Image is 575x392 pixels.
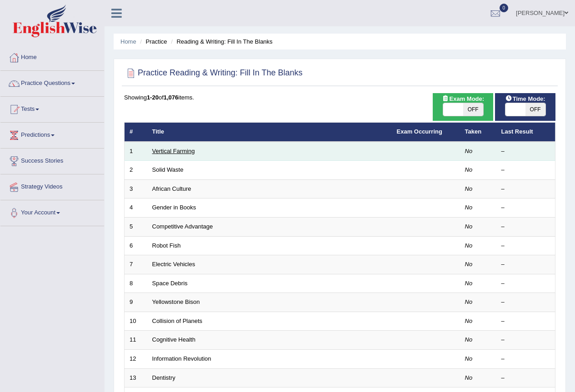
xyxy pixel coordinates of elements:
[0,200,104,223] a: Your Account
[125,331,147,350] td: 11
[501,223,550,231] div: –
[501,374,550,382] div: –
[152,204,196,211] a: Gender in Books
[125,123,147,142] th: #
[152,298,200,305] a: Yellowstone Bison
[152,148,195,154] a: Vertical Farming
[125,274,147,293] td: 8
[152,166,184,173] a: Solid Waste
[463,103,483,116] span: OFF
[125,161,147,180] td: 2
[465,298,473,305] em: No
[152,261,195,268] a: Electric Vehicles
[0,45,104,68] a: Home
[120,38,136,45] a: Home
[152,242,181,249] a: Robot Fish
[0,97,104,119] a: Tests
[465,374,473,381] em: No
[501,203,550,212] div: –
[152,355,211,362] a: Information Revolution
[147,94,159,101] b: 1-20
[397,128,442,135] a: Exam Occurring
[433,93,493,121] div: Show exams occurring in exams
[125,349,147,368] td: 12
[125,218,147,237] td: 5
[460,123,496,142] th: Taken
[125,293,147,312] td: 9
[125,142,147,161] td: 1
[465,166,473,173] em: No
[465,355,473,362] em: No
[152,318,203,324] a: Collision of Planets
[152,374,175,381] a: Dentistry
[501,355,550,363] div: –
[501,147,550,156] div: –
[169,37,272,46] li: Reading & Writing: Fill In The Blanks
[125,312,147,331] td: 10
[152,185,191,192] a: African Culture
[152,223,213,230] a: Competitive Advantage
[465,204,473,211] em: No
[465,148,473,154] em: No
[0,71,104,94] a: Practice Questions
[501,166,550,174] div: –
[138,37,167,46] li: Practice
[125,179,147,198] td: 3
[0,174,104,197] a: Strategy Videos
[0,123,104,145] a: Predictions
[125,236,147,255] td: 6
[125,255,147,274] td: 7
[501,185,550,194] div: –
[501,336,550,344] div: –
[0,149,104,171] a: Success Stories
[124,66,303,80] h2: Practice Reading & Writing: Fill In The Blanks
[147,123,392,142] th: Title
[501,242,550,250] div: –
[125,368,147,387] td: 13
[465,185,473,192] em: No
[501,260,550,269] div: –
[164,94,179,101] b: 1,076
[439,94,488,104] span: Exam Mode:
[502,94,549,104] span: Time Mode:
[465,261,473,268] em: No
[465,318,473,324] em: No
[152,336,195,343] a: Cognitive Health
[465,336,473,343] em: No
[465,280,473,287] em: No
[501,317,550,326] div: –
[124,93,555,102] div: Showing of items.
[501,279,550,288] div: –
[501,298,550,307] div: –
[152,280,188,287] a: Space Debris
[465,242,473,249] em: No
[465,223,473,230] em: No
[125,198,147,218] td: 4
[496,123,555,142] th: Last Result
[500,4,509,12] span: 0
[525,103,545,116] span: OFF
